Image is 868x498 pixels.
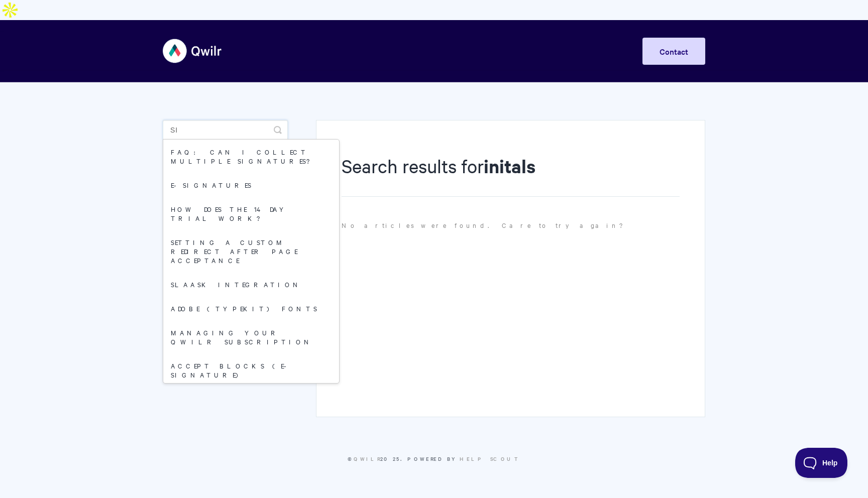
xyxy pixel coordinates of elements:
[342,153,680,197] h1: Search results for
[163,173,339,197] a: E-signatures
[163,140,339,173] a: FAQ: Can I collect multiple signatures?
[354,455,380,462] a: Qwilr
[163,197,339,230] a: How does the 14 day trial work?
[484,154,535,178] strong: initals
[407,455,520,462] span: Powered by
[163,230,339,272] a: Setting a custom redirect after page acceptance
[163,272,339,296] a: Slaask Integration
[163,296,339,320] a: Adobe (TypeKit) Fonts
[795,448,848,478] iframe: Toggle Customer Support
[342,220,680,231] p: No articles were found. Care to try again?
[163,32,223,70] img: Qwilr Help Center
[163,120,288,140] input: Search
[163,454,705,463] p: © 2025.
[642,38,705,65] a: Contact
[163,353,339,387] a: Accept Blocks (E-Signature)
[460,455,520,462] a: Help Scout
[163,320,339,353] a: Managing your Qwilr subscription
